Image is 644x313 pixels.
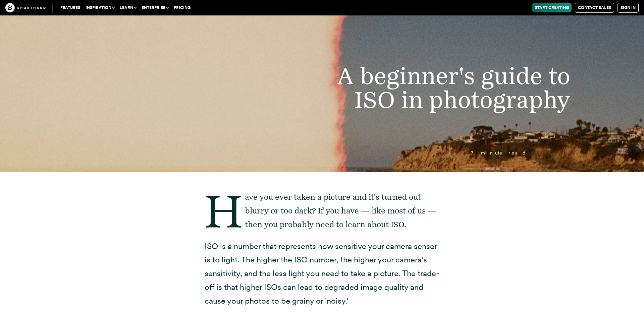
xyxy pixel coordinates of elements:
img: The Craft [5,3,46,12]
h1: A beginner's guide to ISO in photography [278,64,584,111]
p: 7 minute read [104,150,540,155]
a: Contact Sales [575,3,614,13]
a: Start Creating [532,3,572,12]
button: Learn [117,3,139,12]
button: Inspiration [83,3,117,12]
a: Features [58,3,83,12]
p: ISO is a number that represents how sensitive your camera sensor is to light. The higher the ISO ... [205,240,439,308]
button: Enterprise [139,3,171,12]
p: Have you ever taken a picture and it's turned out blurry or too dark? If you have — like most of ... [205,190,439,231]
a: Sign in [618,3,639,13]
a: Pricing [171,3,193,12]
